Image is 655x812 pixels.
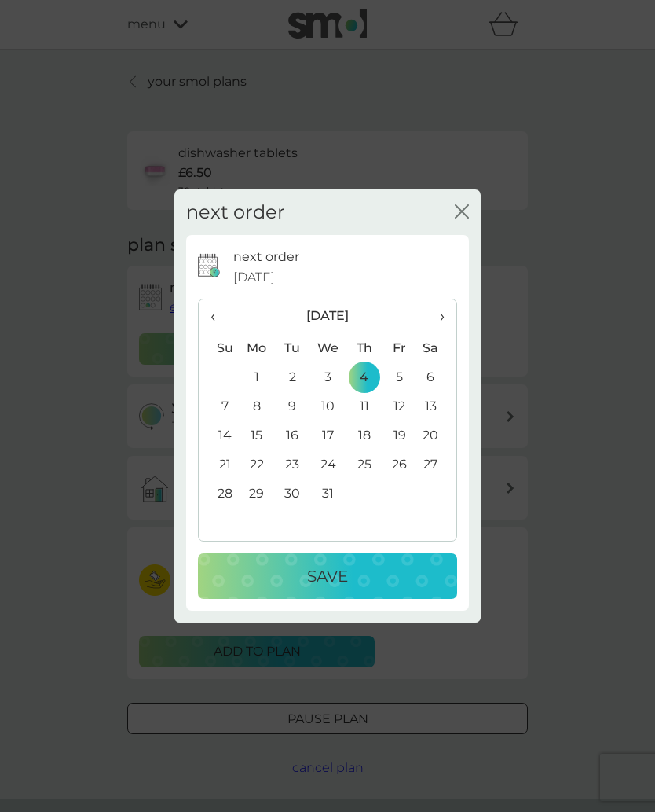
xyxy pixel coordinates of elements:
td: 23 [275,450,310,479]
p: next order [233,247,299,267]
td: 29 [239,479,275,508]
td: 8 [239,391,275,421]
p: Save [307,564,348,589]
span: [DATE] [233,267,275,288]
span: › [429,299,445,333]
th: We [310,333,346,363]
button: close [455,204,469,221]
td: 17 [310,421,346,450]
td: 10 [310,391,346,421]
h2: next order [186,201,285,224]
td: 19 [382,421,417,450]
td: 4 [346,362,382,391]
td: 13 [417,391,456,421]
td: 15 [239,421,275,450]
td: 24 [310,450,346,479]
td: 3 [310,362,346,391]
th: [DATE] [239,299,417,333]
td: 21 [199,450,239,479]
span: ‹ [210,299,227,333]
button: Save [198,553,457,599]
th: Th [346,333,382,363]
td: 25 [346,450,382,479]
th: Sa [417,333,456,363]
td: 18 [346,421,382,450]
td: 22 [239,450,275,479]
td: 31 [310,479,346,508]
th: Fr [382,333,417,363]
th: Mo [239,333,275,363]
th: Su [199,333,239,363]
td: 16 [275,421,310,450]
td: 1 [239,362,275,391]
td: 27 [417,450,456,479]
th: Tu [275,333,310,363]
td: 28 [199,479,239,508]
td: 11 [346,391,382,421]
td: 6 [417,362,456,391]
td: 7 [199,391,239,421]
td: 2 [275,362,310,391]
td: 12 [382,391,417,421]
td: 9 [275,391,310,421]
td: 26 [382,450,417,479]
td: 14 [199,421,239,450]
td: 5 [382,362,417,391]
td: 20 [417,421,456,450]
td: 30 [275,479,310,508]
